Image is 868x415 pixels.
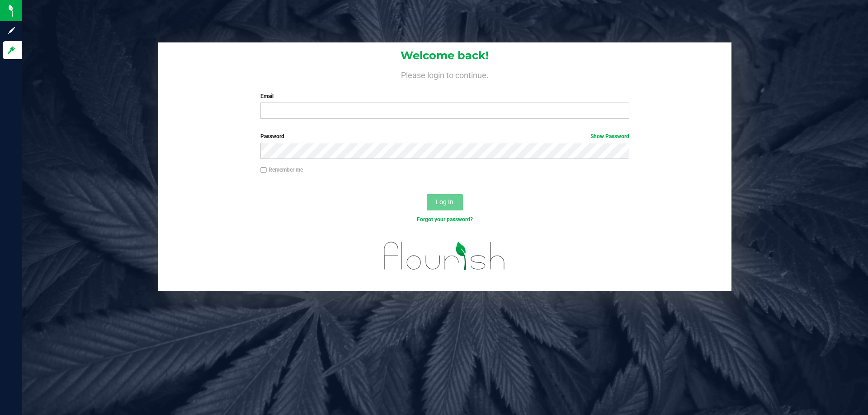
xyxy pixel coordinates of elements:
[427,194,463,210] button: Log In
[158,50,731,61] h1: Welcome back!
[260,166,303,174] label: Remember me
[260,167,267,173] input: Remember me
[260,92,629,100] label: Email
[158,69,731,79] h4: Please login to continue.
[7,26,16,35] inline-svg: Sign up
[417,216,473,223] a: Forgot your password?
[436,198,453,205] span: Log In
[373,233,516,279] img: flourish_logo.svg
[7,46,16,55] inline-svg: Log in
[590,133,629,140] a: Show Password
[260,133,284,140] span: Password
